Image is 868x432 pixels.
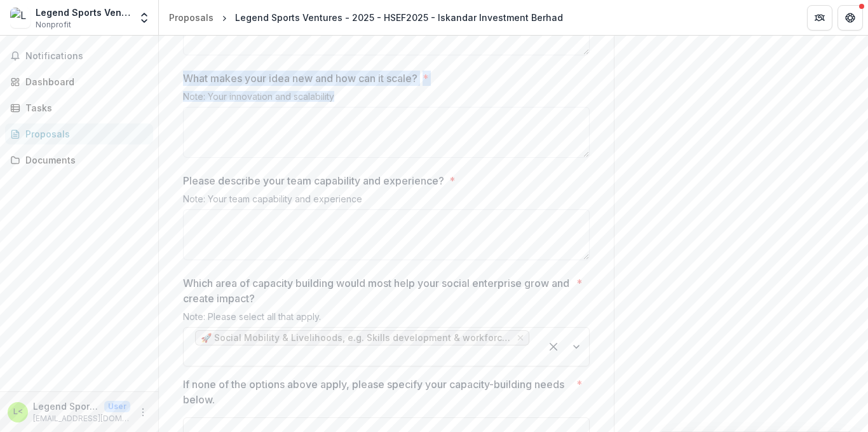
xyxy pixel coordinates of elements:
a: Proposals [164,8,219,27]
div: Documents [25,153,143,167]
button: Partners [807,5,832,31]
nav: breadcrumb [164,8,568,27]
p: What makes your idea new and how can it scale? [183,71,417,86]
p: Please describe your team capability and experience? [183,173,444,188]
button: More [135,405,151,420]
div: Remove 🚀 Social Mobility & Livelihoods, e.g. Skills development & workforce readiness [515,331,526,344]
div: Legend Sports Ventures - 2025 - HSEF2025 - Iskandar Investment Berhad [235,11,563,24]
span: 🚀 Social Mobility & Livelihoods, e.g. Skills development & workforce readiness [201,333,511,344]
button: Open entity switcher [135,5,153,31]
a: Proposals [5,123,153,144]
button: Get Help [837,5,863,31]
button: Notifications [5,46,153,66]
div: Clear selected options [543,337,564,357]
div: Tasks [25,101,143,115]
span: Nonprofit [36,19,71,31]
a: Documents [5,150,153,171]
div: Proposals [25,127,143,141]
p: Legend Sports <[EMAIL_ADDRESS][DOMAIN_NAME]> [33,400,99,413]
p: [EMAIL_ADDRESS][DOMAIN_NAME] [33,413,130,424]
div: Note: Your innovation and scalability [183,91,590,107]
div: Note: Your team capability and experience [183,193,590,209]
div: Dashboard [25,75,143,88]
a: Tasks [5,97,153,118]
div: Proposals [169,11,214,24]
p: If none of the options above apply, please specify your capacity-building needs below. [183,377,571,407]
img: Legend Sports Ventures [10,8,31,28]
div: Legend Sports <legendsportsventures@gmail.com> [13,408,23,416]
a: Dashboard [5,71,153,92]
div: Note: Please select all that apply. [183,311,590,327]
span: Notifications [25,51,148,62]
div: Legend Sports Ventures [36,6,130,19]
p: Which area of capacity building would most help your social enterprise grow and create impact? [183,275,571,306]
p: User [104,401,130,412]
